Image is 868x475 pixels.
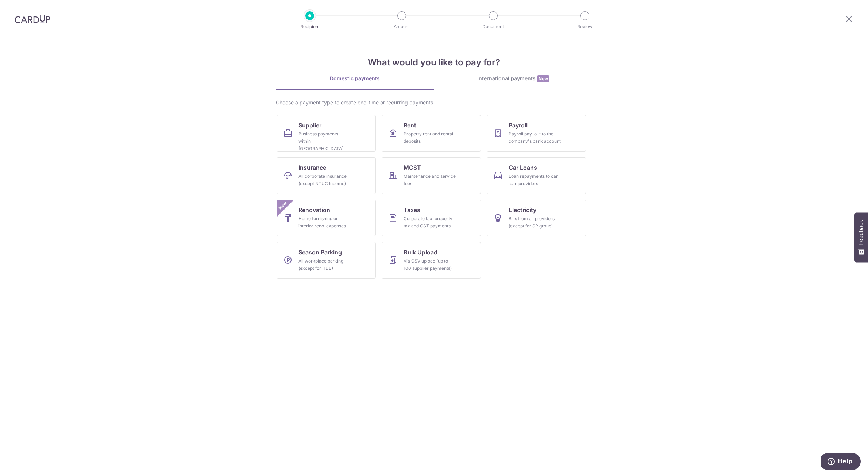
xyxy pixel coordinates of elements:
span: New [277,200,289,212]
a: Season ParkingAll workplace parking (except for HDB) [277,242,376,279]
div: Maintenance and service fees [404,173,456,187]
a: MCSTMaintenance and service fees [382,157,481,194]
a: TaxesCorporate tax, property tax and GST payments [382,200,481,236]
button: Feedback - Show survey [854,212,868,262]
div: Business payments within [GEOGRAPHIC_DATA] [298,130,351,152]
a: Car LoansLoan repayments to car loan providers [487,157,586,194]
a: RenovationHome furnishing or interior reno-expensesNew [277,200,376,236]
span: MCST [404,163,421,172]
div: All workplace parking (except for HDB) [298,257,351,272]
p: Review [558,23,612,30]
div: Choose a payment type to create one-time or recurring payments. [276,99,593,106]
a: PayrollPayroll pay-out to the company's bank account [487,115,586,152]
div: International payments [434,75,593,83]
p: Recipient [283,23,337,30]
div: Bills from all providers (except for SP group) [509,215,561,230]
span: Renovation [298,206,330,214]
span: New [537,75,549,82]
div: All corporate insurance (except NTUC Income) [298,173,351,187]
a: InsuranceAll corporate insurance (except NTUC Income) [277,157,376,194]
div: Property rent and rental deposits [404,130,456,145]
span: Taxes [404,206,420,214]
div: Corporate tax, property tax and GST payments [404,215,456,230]
img: CardUp [15,15,50,23]
a: Bulk UploadVia CSV upload (up to 100 supplier payments) [382,242,481,279]
span: Insurance [298,163,326,172]
span: Feedback [858,220,864,245]
div: Home furnishing or interior reno-expenses [298,215,351,230]
div: Loan repayments to car loan providers [509,173,561,187]
div: Via CSV upload (up to 100 supplier payments) [404,257,456,272]
div: Payroll pay-out to the company's bank account [509,130,561,145]
a: RentProperty rent and rental deposits [382,115,481,152]
span: Bulk Upload [404,248,437,257]
span: Supplier [298,121,321,130]
span: Rent [404,121,416,130]
h4: What would you like to pay for? [276,56,593,69]
span: Electricity [509,206,536,214]
span: Payroll [509,121,528,130]
a: ElectricityBills from all providers (except for SP group) [487,200,586,236]
iframe: Opens a widget where you can find more information [821,453,861,471]
a: SupplierBusiness payments within [GEOGRAPHIC_DATA] [277,115,376,152]
p: Amount [375,23,429,30]
span: Season Parking [298,248,342,257]
div: Domestic payments [276,75,434,82]
p: Document [466,23,520,30]
span: Car Loans [509,163,537,172]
